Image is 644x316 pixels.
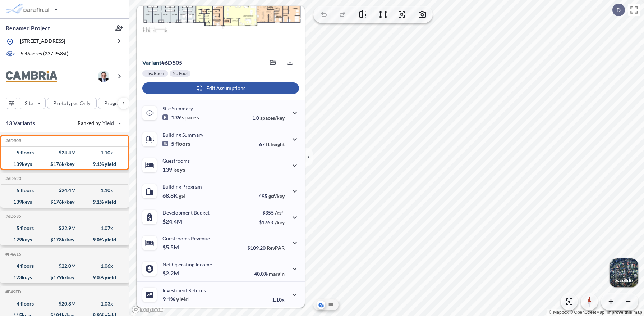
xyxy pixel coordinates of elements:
p: Building Summary [162,132,203,138]
p: 68.8K [162,192,186,199]
img: Switcher Image [609,258,638,287]
button: Edit Assumptions [142,82,299,94]
p: Investment Returns [162,287,206,293]
p: Net Operating Income [162,261,212,267]
p: 139 [162,166,185,173]
p: 13 Variants [6,119,35,127]
h5: Click to copy the code [4,252,21,257]
button: Prototypes Only [47,98,97,109]
span: /gsf [275,209,283,216]
button: Site [19,98,46,109]
p: Site [25,100,33,107]
a: OpenStreetMap [570,310,604,315]
a: Mapbox homepage [132,306,163,314]
p: # 6d505 [142,59,182,66]
p: 67 [259,141,285,147]
span: gsf/key [268,193,285,199]
p: D [616,7,621,13]
p: Renamed Project [6,24,50,32]
span: spaces [182,114,199,121]
p: Building Program [162,184,202,190]
p: 139 [162,114,199,121]
p: 9.1% [162,295,189,303]
p: [STREET_ADDRESS] [20,37,65,46]
h5: Click to copy the code [4,176,21,181]
p: Site Summary [162,105,193,112]
p: $176K [259,219,285,225]
button: Site Plan [327,301,335,309]
img: user logo [98,71,109,82]
button: Ranked by Yield [72,117,126,129]
p: 5.46 acres ( 237,958 sf) [20,50,68,58]
span: gsf [179,192,186,199]
p: $2.2M [162,270,180,277]
p: 5 [162,140,190,147]
a: Mapbox [549,310,569,315]
span: floors [175,140,190,147]
p: $355 [259,209,285,216]
p: Guestrooms Revenue [162,235,210,241]
span: margin [269,271,285,277]
span: Variant [142,59,161,66]
p: $109.20 [247,245,285,251]
h5: Click to copy the code [4,138,21,143]
p: 1.10x [272,297,285,303]
p: Flex Room [145,71,165,76]
p: Program [104,100,124,107]
a: Improve this map [607,310,642,315]
img: BrandImage [6,71,57,82]
p: Prototypes Only [53,100,91,107]
p: Satellite [615,277,632,283]
span: height [271,141,285,147]
p: Guestrooms [162,158,190,164]
span: yield [176,295,189,303]
p: 1.0 [252,115,285,121]
span: keys [173,166,185,173]
p: No Pool [172,71,188,76]
p: $5.5M [162,244,180,251]
h5: Click to copy the code [4,289,21,294]
p: 40.0% [254,271,285,277]
button: Switcher ImageSatellite [609,258,638,287]
span: /key [275,219,285,225]
span: Yield [102,119,114,127]
button: Program [98,98,137,109]
p: Development Budget [162,209,210,216]
span: RevPAR [267,245,285,251]
span: ft [266,141,270,147]
span: spaces/key [260,115,285,121]
button: Aerial View [317,301,325,309]
p: 495 [259,193,285,199]
h5: Click to copy the code [4,214,21,219]
p: $24.4M [162,218,183,225]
